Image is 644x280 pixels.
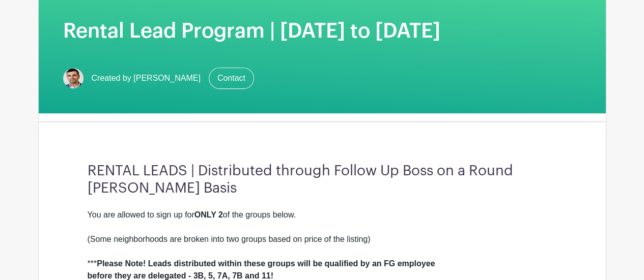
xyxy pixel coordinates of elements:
[88,209,557,221] div: You are allowed to sign up for of the groups below.
[88,163,557,197] h3: RENTAL LEADS | Distributed through Follow Up Boss on a Round [PERSON_NAME] Basis
[92,72,201,84] span: Created by [PERSON_NAME]
[194,210,223,219] strong: ONLY 2
[63,68,83,88] img: Screen%20Shot%202023-02-21%20at%2010.54.51%20AM.png
[63,19,581,43] h1: Rental Lead Program | [DATE] to [DATE]
[209,68,254,89] a: Contact
[88,233,557,245] div: (Some neighborhoods are broken into two groups based on price of the listing)
[88,271,273,280] strong: before they are delegated - 3B, 5, 7A, 7B and 11!
[97,259,435,268] strong: Please Note! Leads distributed within these groups will be qualified by an FG employee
